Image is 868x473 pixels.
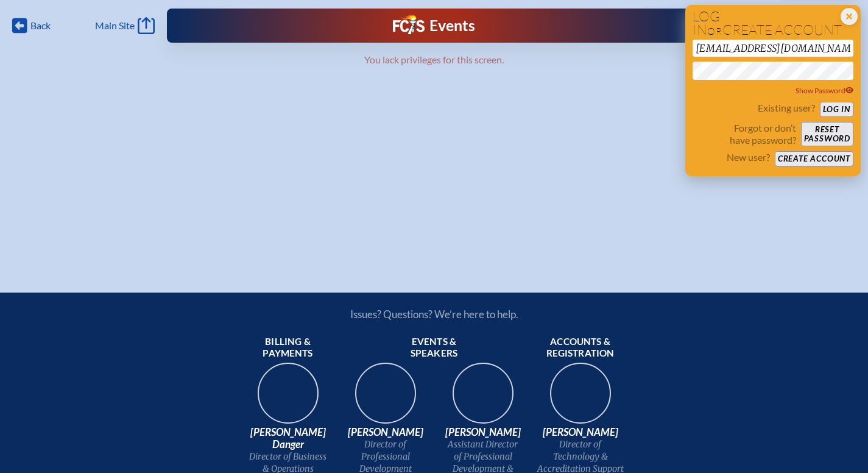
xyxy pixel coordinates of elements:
span: [PERSON_NAME] [537,426,624,438]
p: Issues? Questions? We’re here to help. [220,308,649,321]
p: Existing user? [758,102,815,114]
span: [PERSON_NAME] [439,426,527,438]
img: 94e3d245-ca72-49ea-9844-ae84f6d33c0f [347,359,425,437]
img: 9c64f3fb-7776-47f4-83d7-46a341952595 [249,359,327,437]
p: You lack privileges for this screen. [113,54,756,66]
h1: Events [429,18,475,34]
span: Events & speakers [390,336,478,360]
a: FCIS LogoEvents [393,15,475,37]
h1: Log in create account [693,10,853,37]
span: Back [30,20,51,32]
span: Main Site [95,20,135,32]
img: b1ee34a6-5a78-4519-85b2-7190c4823173 [542,359,619,437]
input: Email [693,40,853,57]
button: Resetpassword [801,122,853,146]
span: or [707,25,722,37]
span: Billing & payments [244,336,332,360]
button: Create account [775,151,853,166]
p: Forgot or don’t have password? [693,122,796,146]
p: New user? [727,151,770,163]
span: [PERSON_NAME] [342,426,429,438]
span: Show Password [796,86,854,95]
img: Florida Council of Independent Schools [393,15,425,34]
div: FCIS Events — Future ready [320,15,548,37]
button: Log in [820,102,853,117]
a: Main Site [95,17,155,34]
span: [PERSON_NAME] Danger [244,426,332,450]
img: 545ba9c4-c691-43d5-86fb-b0a622cbeb82 [444,359,522,437]
span: Accounts & registration [537,336,624,360]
